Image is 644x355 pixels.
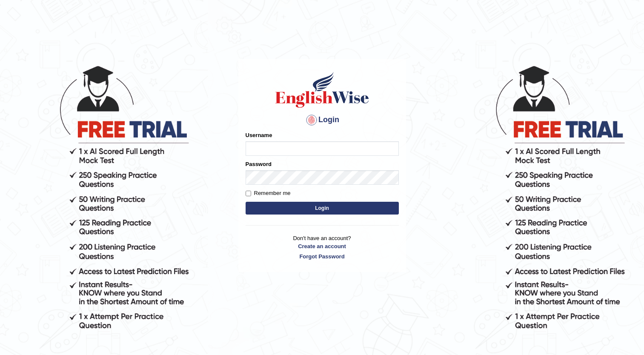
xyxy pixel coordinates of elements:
input: Remember me [246,191,251,196]
label: Remember me [246,189,291,198]
p: Don't have an account? [246,234,399,261]
a: Create an account [246,242,399,250]
button: Login [246,202,399,215]
h4: Login [246,113,399,127]
a: Forgot Password [246,252,399,261]
img: Logo of English Wise sign in for intelligent practice with AI [274,71,371,109]
label: Username [246,131,272,139]
label: Password [246,160,272,168]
